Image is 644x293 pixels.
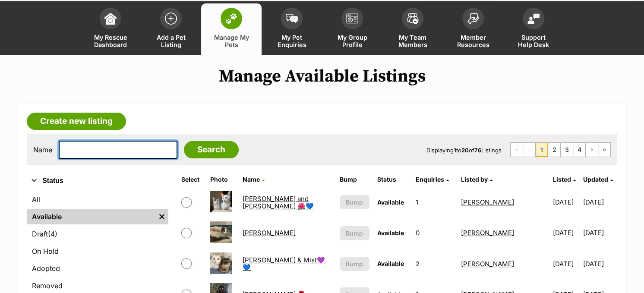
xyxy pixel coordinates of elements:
[377,229,404,236] span: Available
[511,143,523,157] span: First page
[272,34,311,48] span: My Pet Enquiries
[586,143,598,157] a: Next page
[243,229,296,237] a: [PERSON_NAME]
[467,13,479,24] img: member-resources-icon-8e73f808a243e03378d46382f2149f9095a855e16c252ad45f914b54edf8863c.svg
[426,147,502,154] span: Displaying to of Listings
[461,147,469,154] strong: 20
[549,218,582,248] td: [DATE]
[514,34,553,48] span: Support Help Desk
[461,176,492,183] a: Listed by
[27,261,168,276] a: Adopted
[407,13,419,24] img: team-members-icon-5396bd8760b3fe7c0b43da4ab00e1e3bb1a5d9ba89233759b79545d2d3fc5d0d.svg
[412,218,457,248] td: 0
[155,209,168,224] a: Remove filter
[561,143,573,157] a: Page 3
[243,176,260,183] span: Name
[322,3,382,55] a: My Group Profile
[454,147,456,154] strong: 1
[212,34,251,48] span: Manage My Pets
[27,113,126,130] a: Create new listing
[415,176,444,183] span: translation missing: en.admin.listings.index.attributes.enquiries
[461,176,488,183] span: Listed by
[549,249,582,279] td: [DATE]
[583,187,616,217] td: [DATE]
[91,34,130,48] span: My Rescue Dashboard
[346,198,363,207] span: Bump
[262,3,322,55] a: My Pet Enquiries
[552,176,571,183] span: Listed
[184,141,239,158] input: Search
[80,3,141,55] a: My Rescue Dashboard
[598,143,610,157] a: Last page
[207,173,238,186] th: Photo
[346,229,363,238] span: Bump
[178,173,206,186] th: Select
[27,226,168,242] a: Draft
[165,13,177,25] img: add-pet-listing-icon-0afa8454b4691262ce3f59096e99ab1cd57d4a30225e0717b998d2c9b9846f56.svg
[412,187,457,217] td: 1
[225,13,237,24] img: manage-my-pets-icon-02211641906a0b7f246fdf0571729dbe1e7629f14944591b6c1af311fb30b64b.svg
[503,3,564,55] a: Support Help Desk
[333,34,372,48] span: My Group Profile
[536,143,548,157] span: Page 1
[27,209,155,224] a: Available
[377,198,404,206] span: Available
[336,173,373,186] th: Bump
[382,3,443,55] a: My Team Members
[393,34,432,48] span: My Team Members
[286,14,298,23] img: pet-enquiries-icon-7e3ad2cf08bfb03b45e93fb7055b45f3efa6380592205ae92323e6603595dc1f.svg
[523,143,535,157] span: Previous page
[374,173,411,186] th: Status
[461,198,514,206] a: [PERSON_NAME]
[346,13,358,24] img: group-profile-icon-3fa3cf56718a62981997c0bc7e787c4b2cf8bcc04b72c1350f741eb67cf2f40e.svg
[27,192,168,207] a: All
[210,191,232,212] img: Aiko and Emiri 🌺💙
[346,259,363,268] span: Bump
[583,176,608,183] span: Updated
[377,260,404,267] span: Available
[461,260,514,268] a: [PERSON_NAME]
[583,249,616,279] td: [DATE]
[583,218,616,248] td: [DATE]
[527,13,540,24] img: help-desk-icon-fdf02630f3aa405de69fd3d07c3f3aa587a6932b1a1747fa1d2bba05be0121f9.svg
[141,3,201,55] a: Add a Pet Listing
[510,142,611,157] nav: Pagination
[201,3,262,55] a: Manage My Pets
[243,176,265,183] a: Name
[443,3,503,55] a: Member Resources
[243,195,314,210] a: [PERSON_NAME] and [PERSON_NAME] 🌺💙
[33,146,52,154] label: Name
[104,13,117,25] img: dashboard-icon-eb2f2d2d3e046f16d808141f083e7271f6b2e854fb5c12c21221c1fb7104beca.svg
[243,256,325,271] a: [PERSON_NAME] & Mist💜💙
[210,252,232,274] img: Angelo & Mist💜💙
[340,226,369,240] button: Bump
[552,176,575,183] a: Listed
[415,176,448,183] a: Enquiries
[548,143,560,157] a: Page 2
[583,176,613,183] a: Updated
[474,147,481,154] strong: 76
[340,195,369,209] button: Bump
[152,34,190,48] span: Add a Pet Listing
[27,243,168,259] a: On Hold
[27,175,168,186] button: Status
[454,34,492,48] span: Member Resources
[549,187,582,217] td: [DATE]
[48,229,57,239] span: (4)
[461,229,514,237] a: [PERSON_NAME]
[340,257,369,271] button: Bump
[412,249,457,279] td: 2
[573,143,585,157] a: Page 4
